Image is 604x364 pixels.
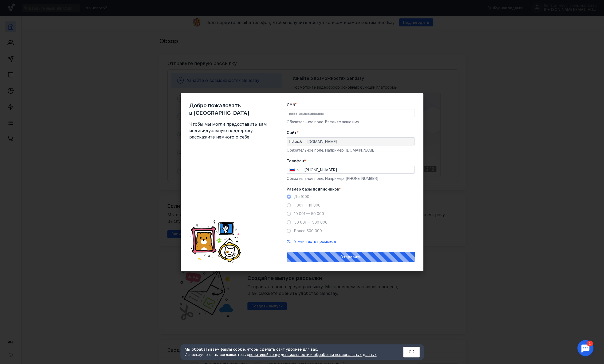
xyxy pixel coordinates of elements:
div: Обязательное поле. Например: [DOMAIN_NAME] [287,148,415,153]
div: Обязательное поле. Введите ваше имя [287,119,415,125]
span: Добро пожаловать в [GEOGRAPHIC_DATA] [189,102,269,117]
span: У меня есть промокод [294,239,336,244]
span: Телефон [287,158,304,164]
div: 1 [12,3,18,9]
button: ОК [403,347,420,357]
span: Cайт [287,130,297,135]
span: Размер базы подписчиков [287,187,339,192]
span: Имя [287,102,295,107]
div: Обязательное поле. Например: [PHONE_NUMBER] [287,176,415,181]
span: Чтобы мы могли предоставить вам индивидуальную поддержку, расскажите немного о себе [189,121,269,140]
div: Мы обрабатываем файлы cookie, чтобы сделать сайт удобнее для вас. Используя его, вы соглашаетесь c [185,347,390,357]
button: У меня есть промокод [294,239,336,244]
a: политикой конфиденциальности и обработки персональных данных [249,352,377,357]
